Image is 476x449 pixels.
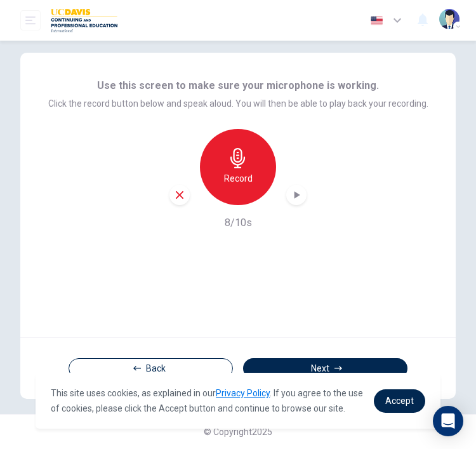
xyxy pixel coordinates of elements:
div: cookieconsent [36,373,440,429]
img: en [369,16,385,25]
div: Open Intercom Messenger [433,406,463,436]
img: Profile picture [439,9,459,29]
span: © Copyright 2025 [204,427,272,437]
span: Accept [385,396,414,406]
a: dismiss cookie message [374,389,425,413]
img: UC Davis logo [51,8,117,33]
span: This site uses cookies, as explained in our . If you agree to the use of cookies, please click th... [51,388,363,413]
h6: 8/10s [225,215,252,231]
button: Back [69,358,233,379]
span: Click the record button below and speak aloud. You will then be able to play back your recording. [48,98,428,109]
button: open mobile menu [20,10,41,30]
span: Use this screen to make sure your microphone is working. [97,78,379,93]
a: Privacy Policy [216,388,270,398]
h6: Record [224,171,253,186]
button: Record [200,129,276,205]
button: Next [243,358,407,379]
